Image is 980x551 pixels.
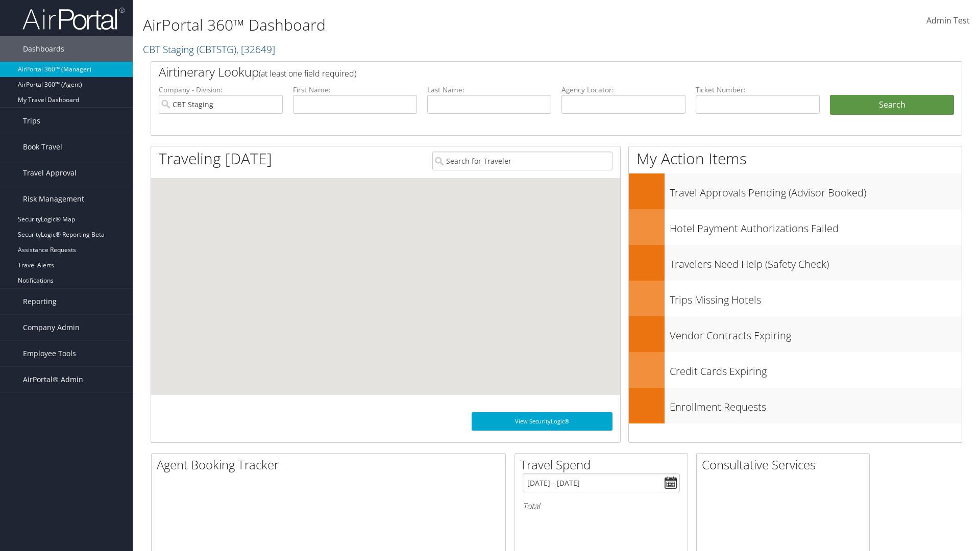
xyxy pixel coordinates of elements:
[523,500,680,512] h6: Total
[23,108,40,134] span: Trips
[670,359,962,379] h3: Credit Cards Expiring
[432,152,612,170] input: Search for Traveler
[629,173,962,209] a: Travel Approvals Pending (Advisor Booked)
[159,148,272,169] h1: Traveling [DATE]
[23,289,57,314] span: Reporting
[926,5,970,37] a: Admin Test
[197,42,236,56] span: ( CBTSTG )
[427,85,551,95] label: Last Name:
[670,181,962,200] h3: Travel Approvals Pending (Advisor Booked)
[561,85,685,95] label: Agency Locator:
[259,68,356,79] span: (at least one field required)
[143,42,275,56] a: CBT Staging
[670,395,962,414] h3: Enrollment Requests
[23,315,80,340] span: Company Admin
[629,245,962,281] a: Travelers Need Help (Safety Check)
[22,7,125,31] img: airportal-logo.png
[629,388,962,423] a: Enrollment Requests
[629,352,962,388] a: Credit Cards Expiring
[696,85,820,95] label: Ticket Number:
[236,42,275,56] span: , [ 32649 ]
[159,85,283,95] label: Company - Division:
[629,281,962,316] a: Trips Missing Hotels
[23,160,77,186] span: Travel Approval
[629,316,962,352] a: Vendor Contracts Expiring
[23,341,76,366] span: Employee Tools
[670,252,962,271] h3: Travelers Need Help (Safety Check)
[629,209,962,245] a: Hotel Payment Authorizations Failed
[159,63,887,81] h2: Airtinerary Lookup
[520,456,688,473] h2: Travel Spend
[23,367,83,392] span: AirPortal® Admin
[670,288,962,307] h3: Trips Missing Hotels
[23,186,84,212] span: Risk Management
[670,216,962,236] h3: Hotel Payment Authorizations Failed
[629,148,962,169] h1: My Action Items
[670,323,962,343] h3: Vendor Contracts Expiring
[23,36,64,62] span: Dashboards
[926,15,970,26] span: Admin Test
[472,412,612,431] a: View SecurityLogic®
[157,456,505,473] h2: Agent Booking Tracker
[293,85,417,95] label: First Name:
[830,95,954,115] button: Search
[143,14,694,36] h1: AirPortal 360™ Dashboard
[23,134,62,160] span: Book Travel
[702,456,869,473] h2: Consultative Services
